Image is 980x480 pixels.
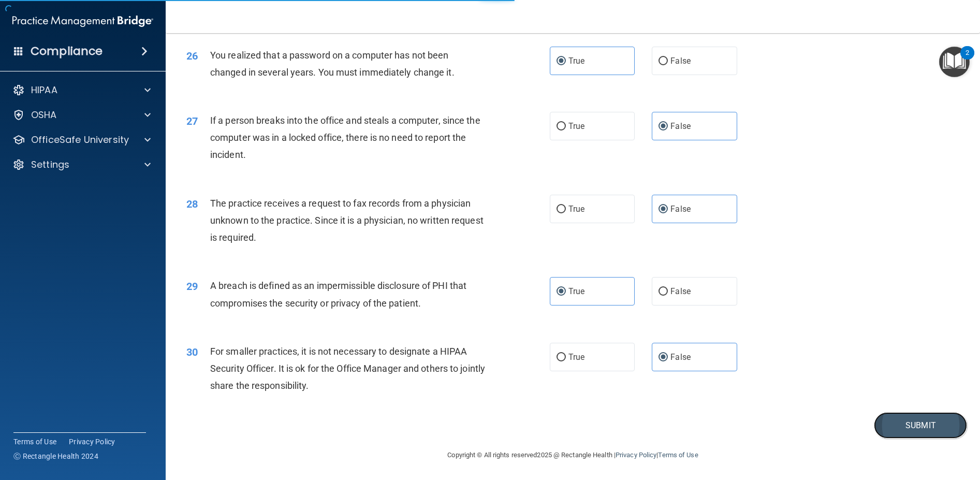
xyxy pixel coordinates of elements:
[659,206,668,213] input: False
[658,451,698,459] a: Terms of Use
[210,280,466,308] span: A breach is defined as an impermissible disclosure of PHI that compromises the security or privac...
[12,11,153,32] img: PMB logo
[659,288,668,296] input: False
[186,346,198,358] span: 30
[31,109,57,121] p: OSHA
[31,44,103,59] h4: Compliance
[557,206,566,213] input: True
[568,56,584,66] span: True
[31,158,69,171] p: Settings
[568,121,584,131] span: True
[384,439,762,472] div: Copyright © All rights reserved 2025 @ Rectangle Health | |
[557,123,566,130] input: True
[966,53,969,66] div: 2
[210,50,455,78] span: You realized that a password on a computer has not been changed in several years. You must immedi...
[939,47,970,77] button: Open Resource Center, 2 new notifications
[12,109,151,121] a: OSHA
[12,134,151,146] a: OfficeSafe University
[568,204,584,214] span: True
[210,198,484,243] span: The practice receives a request to fax records from a physician unknown to the practice. Since it...
[210,346,485,391] span: For smaller practices, it is not necessary to designate a HIPAA Security Officer. It is ok for th...
[13,451,98,461] span: Ⓒ Rectangle Health 2024
[186,280,198,293] span: 29
[659,354,668,361] input: False
[13,437,56,447] a: Terms of Use
[31,134,129,146] p: OfficeSafe University
[557,288,566,296] input: True
[186,198,198,210] span: 28
[670,204,691,214] span: False
[186,115,198,127] span: 27
[568,352,584,362] span: True
[659,57,668,65] input: False
[874,412,967,439] button: Submit
[568,286,584,296] span: True
[557,57,566,65] input: True
[670,121,691,131] span: False
[670,56,691,66] span: False
[659,123,668,130] input: False
[670,286,691,296] span: False
[12,84,151,96] a: HIPAA
[186,50,198,62] span: 26
[616,451,656,459] a: Privacy Policy
[210,115,480,160] span: If a person breaks into the office and steals a computer, since the computer was in a locked offi...
[557,354,566,361] input: True
[31,84,57,96] p: HIPAA
[69,437,115,447] a: Privacy Policy
[12,158,151,171] a: Settings
[670,352,691,362] span: False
